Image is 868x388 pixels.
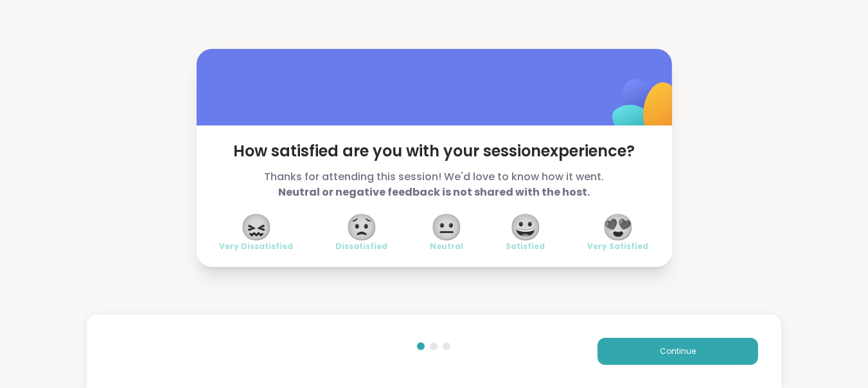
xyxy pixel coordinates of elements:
span: Very Satisfied [588,241,649,252]
span: How satisfied are you with your session experience? [220,141,649,162]
img: ShareWell Logomark [582,46,710,174]
span: Satisfied [506,241,545,252]
span: Dissatisfied [336,241,388,252]
b: Neutral or negative feedback is not shared with the host. [278,185,590,199]
button: Continue [598,338,758,365]
span: 😐 [431,216,463,239]
span: Continue [660,346,696,357]
span: Neutral [430,241,464,252]
span: Thanks for attending this session! We'd love to know how it went. [220,169,649,200]
span: 😍 [602,216,634,239]
span: Very Dissatisfied [220,241,294,252]
span: 😖 [240,216,272,239]
span: 😟 [346,216,378,239]
span: 😀 [509,216,542,239]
